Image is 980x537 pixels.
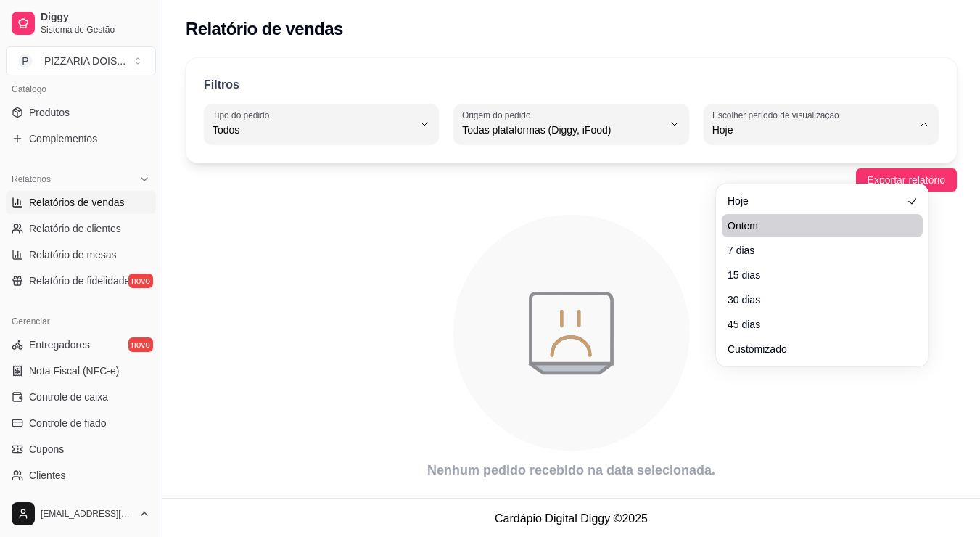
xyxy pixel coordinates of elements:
[41,11,150,24] span: Diggy
[41,508,133,520] span: [EMAIL_ADDRESS][DOMAIN_NAME]
[29,390,108,404] span: Controle de caixa
[29,468,66,483] span: Clientes
[186,460,957,480] article: Nenhum pedido recebido na data selecionada.
[712,109,844,121] label: Escolher período de visualização
[728,194,902,208] span: Hoje
[29,131,97,146] span: Complementos
[728,342,902,356] span: Customizado
[728,292,902,307] span: 30 dias
[728,218,902,233] span: Ontem
[712,123,913,137] span: Hoje
[29,221,121,236] span: Relatório de clientes
[29,337,90,352] span: Entregadores
[6,78,156,101] div: Catálogo
[213,123,413,137] span: Todos
[44,54,125,68] div: PIZZARIA DOIS ...
[728,243,902,258] span: 7 dias
[29,364,119,378] span: Nota Fiscal (NFC-e)
[6,46,156,75] button: Select a team
[29,274,130,288] span: Relatório de fidelidade
[12,173,51,185] span: Relatórios
[728,317,902,332] span: 45 dias
[6,310,156,333] div: Gerenciar
[29,105,70,120] span: Produtos
[29,416,107,430] span: Controle de fiado
[29,442,64,456] span: Cupons
[204,76,239,94] p: Filtros
[186,206,957,460] div: animation
[18,54,33,68] span: P
[462,123,662,137] span: Todas plataformas (Diggy, iFood)
[213,109,274,121] label: Tipo do pedido
[462,109,535,121] label: Origem do pedido
[868,172,945,188] span: Exportar relatório
[186,17,343,41] h2: Relatório de vendas
[41,24,150,36] span: Sistema de Gestão
[728,268,902,282] span: 15 dias
[29,195,125,210] span: Relatórios de vendas
[29,247,117,262] span: Relatório de mesas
